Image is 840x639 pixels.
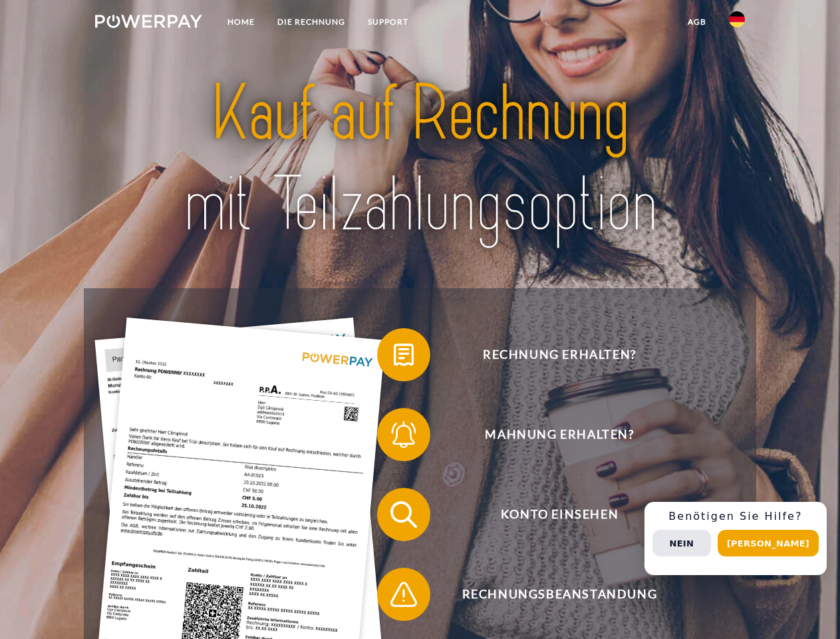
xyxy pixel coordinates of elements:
button: Rechnung erhalten? [377,328,723,381]
img: qb_bill.svg [387,338,420,371]
img: qb_bell.svg [387,418,420,451]
a: DIE RECHNUNG [266,10,356,34]
span: Konto einsehen [396,488,722,541]
div: Schnellhilfe [644,502,827,575]
h3: Benötigen Sie Hilfe? [652,510,819,523]
button: Rechnungsbeanstandung [377,568,723,621]
button: Konto einsehen [377,488,723,541]
button: Nein [652,530,711,556]
a: Home [216,10,266,34]
img: qb_search.svg [387,498,420,531]
img: de [729,11,745,27]
span: Rechnungsbeanstandung [396,568,722,621]
button: Mahnung erhalten? [377,408,723,461]
button: [PERSON_NAME] [718,530,819,556]
img: qb_warning.svg [387,578,420,611]
span: Mahnung erhalten? [396,408,722,461]
img: logo-powerpay-white.svg [95,15,202,28]
a: agb [676,10,718,34]
a: SUPPORT [356,10,420,34]
img: title-powerpay_de.svg [127,64,713,255]
span: Rechnung erhalten? [396,328,722,381]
